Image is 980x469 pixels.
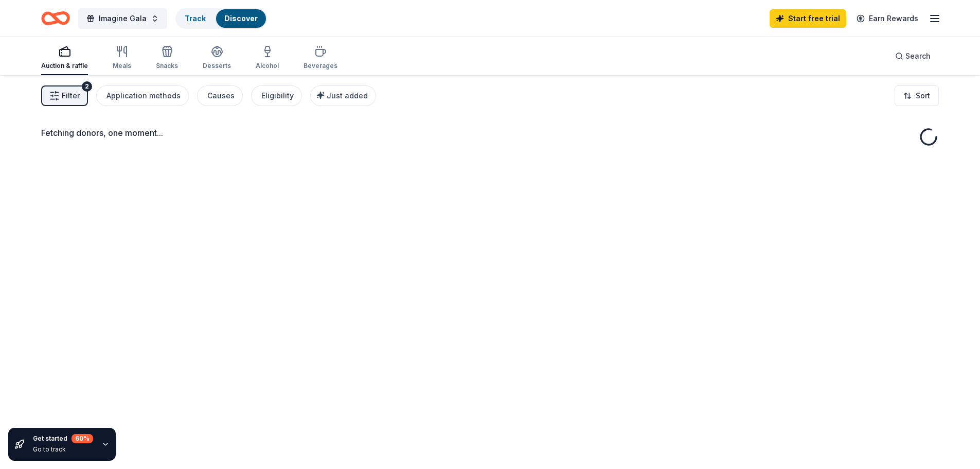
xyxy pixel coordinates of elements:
[203,41,231,75] button: Desserts
[261,90,294,102] div: Eligibility
[41,6,70,30] a: Home
[887,46,939,66] button: Search
[33,445,93,454] div: Go to track
[251,85,302,106] button: Eligibility
[770,9,846,28] a: Start free trial
[106,90,181,102] div: Application methods
[99,12,147,25] span: Imagine Gala
[33,434,93,443] div: Get started
[310,85,376,106] button: Just added
[304,62,337,70] div: Beverages
[916,90,930,102] span: Sort
[905,50,931,62] span: Search
[96,85,189,106] button: Application methods
[256,41,279,75] button: Alcohol
[304,41,337,75] button: Beverages
[41,62,88,70] div: Auction & raffle
[78,8,167,29] button: Imagine Gala
[62,90,80,102] span: Filter
[224,14,258,23] a: Discover
[82,81,92,92] div: 2
[175,8,267,29] button: TrackDiscover
[850,9,924,28] a: Earn Rewards
[203,62,231,70] div: Desserts
[113,62,131,70] div: Meals
[72,434,93,443] div: 60 %
[185,14,206,23] a: Track
[156,41,178,75] button: Snacks
[113,41,131,75] button: Meals
[197,85,243,106] button: Causes
[895,85,939,106] button: Sort
[41,85,88,106] button: Filter2
[207,90,235,102] div: Causes
[156,62,178,70] div: Snacks
[327,91,368,100] span: Just added
[41,127,939,139] div: Fetching donors, one moment...
[41,41,88,75] button: Auction & raffle
[256,62,279,70] div: Alcohol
